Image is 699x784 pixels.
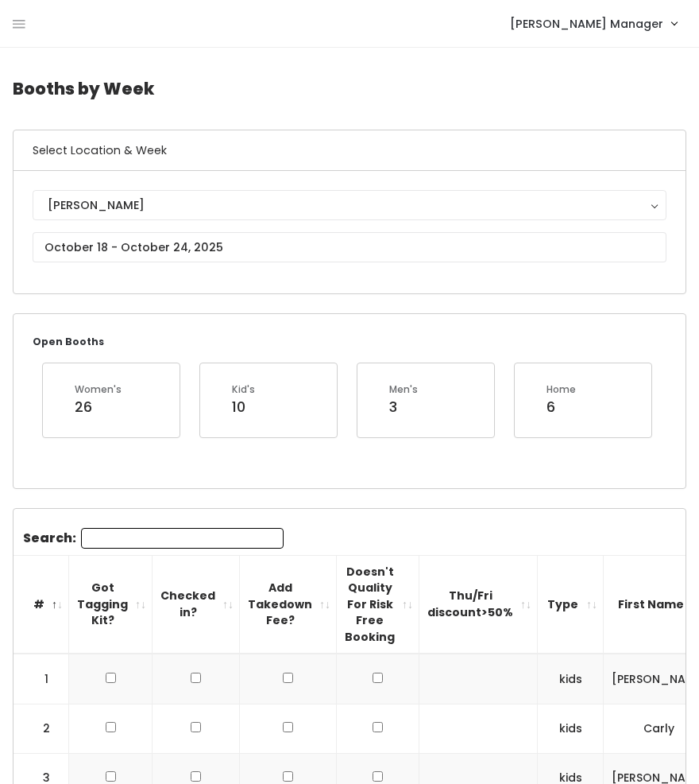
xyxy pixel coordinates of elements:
[389,382,418,397] div: Men's
[510,15,663,33] span: [PERSON_NAME] Manager
[337,555,419,654] th: Doesn't Quality For Risk Free Booking : activate to sort column ascending
[419,555,538,654] th: Thu/Fri discount&gt;50%: activate to sort column ascending
[546,397,576,417] div: 6
[14,704,69,753] td: 2
[494,6,693,41] a: [PERSON_NAME] Manager
[240,555,337,654] th: Add Takedown Fee?: activate to sort column ascending
[23,528,284,549] label: Search:
[48,196,651,214] div: [PERSON_NAME]
[546,382,576,397] div: Home
[69,555,153,654] th: Got Tagging Kit?: activate to sort column ascending
[13,67,686,111] h4: Booths by Week
[153,555,240,654] th: Checked in?: activate to sort column ascending
[33,335,104,348] small: Open Booths
[81,528,284,549] input: Search:
[75,397,122,417] div: 26
[14,555,69,654] th: #: activate to sort column descending
[14,654,69,704] td: 1
[232,397,255,417] div: 10
[33,190,666,220] button: [PERSON_NAME]
[538,654,604,704] td: kids
[232,382,255,397] div: Kid's
[538,704,604,753] td: kids
[33,232,666,262] input: October 18 - October 24, 2025
[389,397,418,417] div: 3
[14,130,685,171] h6: Select Location & Week
[538,555,604,654] th: Type: activate to sort column ascending
[75,382,122,397] div: Women's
